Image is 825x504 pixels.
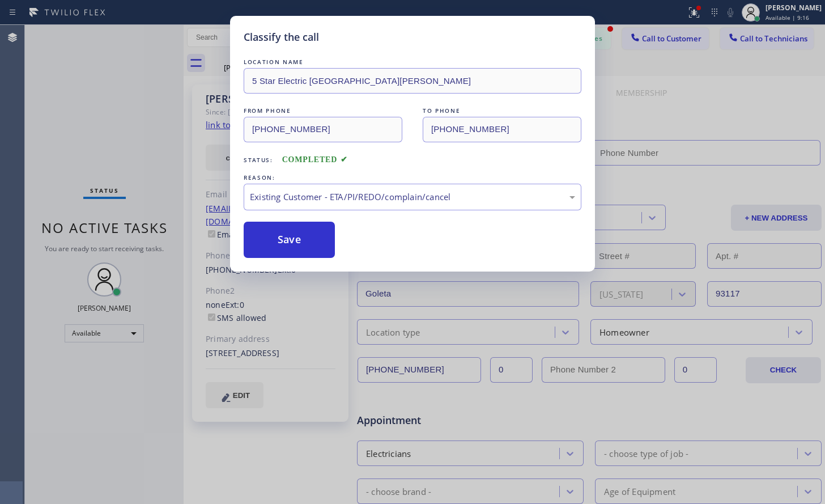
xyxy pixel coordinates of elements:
span: COMPLETED [282,155,348,164]
input: From phone [244,117,402,142]
div: REASON: [244,172,581,184]
span: Status: [244,156,273,164]
div: FROM PHONE [244,105,402,117]
button: Save [244,222,335,258]
div: TO PHONE [423,105,581,117]
input: To phone [423,117,581,142]
h5: Classify the call [244,29,319,45]
div: LOCATION NAME [244,56,581,68]
div: Existing Customer - ETA/PI/REDO/complain/cancel [250,190,575,204]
